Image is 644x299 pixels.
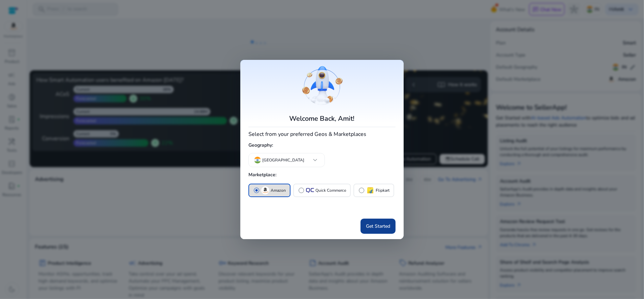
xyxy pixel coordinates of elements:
[261,186,269,194] img: amazon.svg
[366,186,374,194] img: flipkart.svg
[248,170,396,181] h5: Marketplace:
[306,188,314,192] img: QC-logo.svg
[361,219,396,234] button: Get Started
[262,157,304,163] p: [GEOGRAPHIC_DATA]
[376,187,389,194] p: Flipkart
[298,187,305,194] span: radio_button_unchecked
[254,157,261,163] img: in.svg
[253,187,260,194] span: radio_button_checked
[315,187,346,194] p: Quick Commerce
[358,187,365,194] span: radio_button_unchecked
[248,140,396,151] h5: Geography:
[271,187,286,194] p: Amazon
[366,223,390,230] span: Get Started
[311,156,319,164] span: keyboard_arrow_down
